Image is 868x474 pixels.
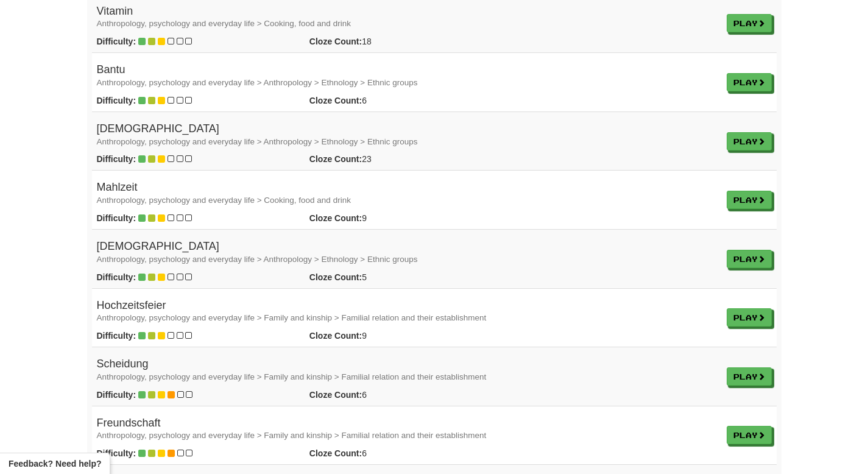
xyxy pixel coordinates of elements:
[97,182,717,206] h4: Mahlzeit
[300,447,460,459] div: 6
[97,241,717,265] h4: [DEMOGRAPHIC_DATA]
[97,154,136,164] strong: Difficulty:
[97,272,136,282] strong: Difficulty:
[727,367,772,386] a: Play
[97,96,136,105] strong: Difficulty:
[97,19,351,28] small: Anthropology, psychology and everyday life > Cooking, food and drink
[727,73,772,91] a: Play
[97,372,487,381] small: Anthropology, psychology and everyday life > Family and kinship > Familial relation and their est...
[309,448,362,458] strong: Cloze Count:
[309,213,362,223] strong: Cloze Count:
[309,37,362,46] strong: Cloze Count:
[309,154,362,164] strong: Cloze Count:
[300,35,460,48] div: 18
[97,123,717,147] h4: [DEMOGRAPHIC_DATA]
[97,331,136,341] strong: Difficulty:
[727,191,772,209] a: Play
[727,132,772,150] a: Play
[97,300,717,324] h4: Hochzeitsfeier
[727,14,772,32] a: Play
[9,458,101,470] span: Open feedback widget
[97,431,487,440] small: Anthropology, psychology and everyday life > Family and kinship > Familial relation and their est...
[97,358,717,383] h4: Scheidung
[97,213,136,223] strong: Difficulty:
[727,250,772,268] a: Play
[727,308,772,327] a: Play
[727,426,772,444] a: Play
[300,212,460,224] div: 9
[97,255,418,264] small: Anthropology, psychology and everyday life > Anthropology > Ethnology > Ethnic groups
[300,271,460,283] div: 5
[309,96,362,105] strong: Cloze Count:
[300,153,460,165] div: 23
[309,331,362,341] strong: Cloze Count:
[97,196,351,205] small: Anthropology, psychology and everyday life > Cooking, food and drink
[97,137,418,146] small: Anthropology, psychology and everyday life > Anthropology > Ethnology > Ethnic groups
[300,389,460,401] div: 6
[97,313,487,322] small: Anthropology, psychology and everyday life > Family and kinship > Familial relation and their est...
[97,448,136,458] strong: Difficulty:
[97,37,136,46] strong: Difficulty:
[300,330,460,342] div: 9
[97,64,717,88] h4: Bantu
[97,417,717,442] h4: Freundschaft
[309,390,362,400] strong: Cloze Count:
[309,272,362,282] strong: Cloze Count:
[97,78,418,87] small: Anthropology, psychology and everyday life > Anthropology > Ethnology > Ethnic groups
[97,390,136,400] strong: Difficulty:
[300,94,460,107] div: 6
[97,5,717,30] h4: Vitamin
